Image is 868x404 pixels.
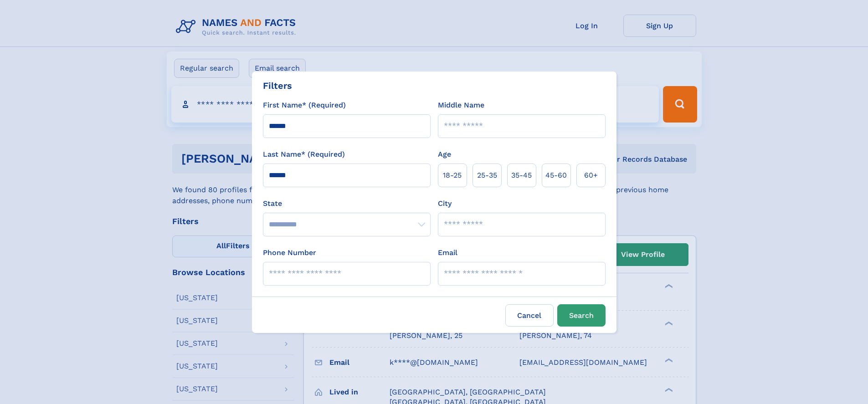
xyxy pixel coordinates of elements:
div: Filters [263,79,292,92]
span: 18‑25 [443,170,462,181]
label: First Name* (Required) [263,100,346,111]
label: Middle Name [438,100,484,111]
label: State [263,198,431,209]
label: City [438,198,452,209]
button: Search [557,304,606,327]
label: Phone Number [263,247,316,258]
label: Cancel [505,304,554,327]
span: 45‑60 [545,170,567,181]
label: Last Name* (Required) [263,149,345,160]
label: Email [438,247,457,258]
span: 35‑45 [511,170,532,181]
label: Age [438,149,451,160]
span: 60+ [584,170,598,181]
span: 25‑35 [477,170,497,181]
